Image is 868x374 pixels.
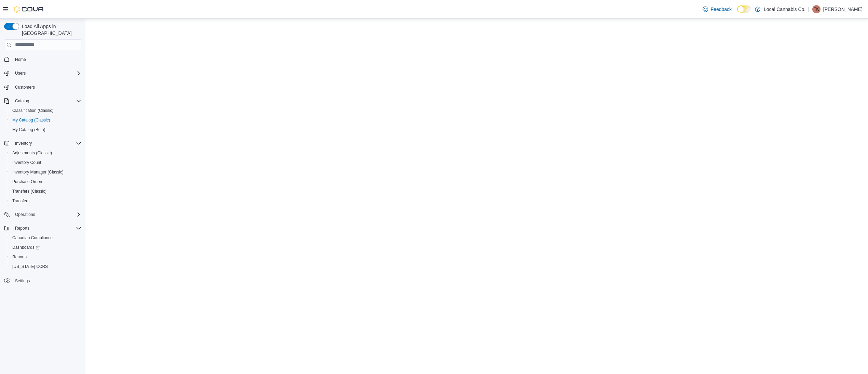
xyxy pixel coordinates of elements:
button: Operations [12,210,38,219]
span: My Catalog (Beta) [12,127,45,132]
span: Washington CCRS [10,262,81,271]
span: Settings [12,276,81,285]
span: Operations [12,210,81,219]
a: Classification (Classic) [10,106,56,115]
div: Tim Kaye [812,5,820,13]
span: My Catalog (Classic) [12,117,50,123]
span: Canadian Compliance [10,234,81,242]
span: Catalog [15,98,29,104]
a: Settings [12,277,32,285]
button: Inventory [1,139,84,148]
button: Customers [1,82,84,92]
span: Inventory [12,139,81,147]
a: Customers [12,83,38,91]
span: Settings [15,278,30,284]
span: Customers [15,85,35,90]
img: Cova [14,6,44,13]
button: Reports [12,224,32,232]
button: Transfers [7,196,84,206]
button: Operations [1,210,84,219]
button: My Catalog (Classic) [7,115,84,125]
span: Reports [12,224,81,232]
a: Inventory Count [10,158,44,167]
a: Adjustments (Classic) [10,149,55,157]
button: Settings [1,275,84,285]
a: Transfers (Classic) [10,187,49,195]
button: Users [1,68,84,78]
button: Purchase Orders [7,177,84,186]
span: [US_STATE] CCRS [12,264,48,269]
span: Classification (Classic) [12,108,54,113]
span: Catalog [12,97,81,105]
p: | [808,5,810,13]
span: Transfers (Classic) [10,187,81,195]
a: Inventory Manager (Classic) [10,168,66,176]
a: Home [12,55,29,64]
span: Users [15,70,26,76]
span: Dashboards [10,243,81,252]
span: Adjustments (Classic) [12,150,52,156]
a: Reports [10,253,29,261]
button: Inventory Manager (Classic) [7,167,84,177]
a: Feedback [700,2,734,16]
a: Purchase Orders [10,178,46,186]
span: Adjustments (Classic) [10,149,81,157]
button: Inventory [12,139,35,147]
span: Operations [15,212,35,217]
span: Reports [10,253,81,261]
span: Inventory Manager (Classic) [12,169,64,175]
a: [US_STATE] CCRS [10,262,51,271]
a: Dashboards [10,243,42,252]
button: Home [1,54,84,64]
button: Users [12,69,28,77]
a: Transfers [10,197,32,205]
button: Reports [1,223,84,233]
span: Customers [12,83,81,91]
span: Canadian Compliance [12,235,53,241]
span: Purchase Orders [10,178,81,186]
span: Inventory Manager (Classic) [10,168,81,176]
span: TK [814,5,819,13]
nav: Complex example [4,52,81,304]
span: Load All Apps in [GEOGRAPHIC_DATA] [19,23,81,37]
a: Canadian Compliance [10,234,55,242]
button: Canadian Compliance [7,233,84,243]
button: Reports [7,252,84,262]
span: Home [15,57,26,62]
span: Classification (Classic) [10,106,81,115]
input: Dark Mode [737,5,751,13]
span: Users [12,69,81,77]
span: Home [12,55,81,64]
a: My Catalog (Classic) [10,116,53,124]
span: Inventory [15,141,32,146]
button: Catalog [12,97,32,105]
span: My Catalog (Classic) [10,116,81,124]
a: Dashboards [7,243,84,252]
span: Purchase Orders [12,179,43,184]
button: Catalog [1,96,84,106]
button: Inventory Count [7,158,84,167]
button: [US_STATE] CCRS [7,262,84,271]
span: Transfers (Classic) [12,189,46,194]
span: Inventory Count [10,158,81,167]
button: Classification (Classic) [7,106,84,115]
span: Inventory Count [12,160,41,165]
span: Transfers [12,198,29,204]
button: Adjustments (Classic) [7,148,84,158]
span: Reports [15,225,29,231]
a: My Catalog (Beta) [10,126,48,134]
span: Dashboards [12,245,40,250]
span: Feedback [711,6,732,13]
button: Transfers (Classic) [7,186,84,196]
button: My Catalog (Beta) [7,125,84,134]
p: [PERSON_NAME] [823,5,863,13]
p: Local Cannabis Co. [764,5,805,13]
span: My Catalog (Beta) [10,126,81,134]
span: Reports [12,254,27,260]
span: Transfers [10,197,81,205]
